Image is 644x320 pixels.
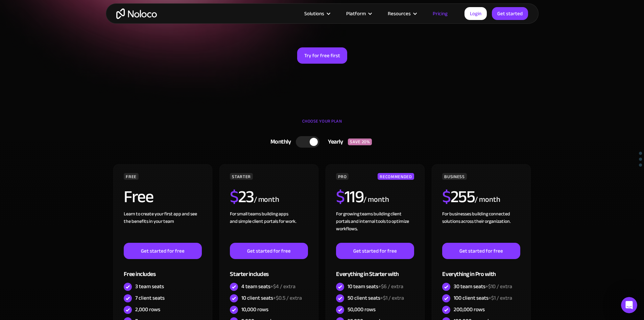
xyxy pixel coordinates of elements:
div: 50 client seats [348,294,404,302]
a: Login [464,7,487,20]
div: 30 team seats [454,283,512,290]
span: +$6 / extra [378,281,403,292]
div: / month [475,194,500,205]
div: Everything in Pro with [442,259,520,281]
div: Free includes [124,259,201,281]
span: +$10 / extra [485,281,512,292]
div: / month [363,194,389,205]
div: For growing teams building client portals and internal tools to optimize workflows. [336,210,414,243]
div: FREE [124,173,139,180]
a: Get started for free [336,243,414,259]
span: +$0.5 / extra [273,293,302,303]
h2: 119 [336,188,363,205]
div: Yearly [319,137,348,147]
h2: Free [124,188,153,205]
div: Platform [338,9,379,18]
span: $ [336,181,344,213]
a: Pricing [424,9,456,18]
a: Get started for free [124,243,201,259]
div: Resources [388,9,411,18]
a: Get started for free [230,243,308,259]
div: BUSINESS [442,173,467,180]
div: Solutions [296,9,338,18]
div: Starter includes [230,259,308,281]
div: STARTER [230,173,253,180]
div: SAVE 20% [348,138,372,145]
div: Platform [346,9,366,18]
div: CHOOSE YOUR PLAN [113,116,532,133]
div: RECOMMENDED [378,173,414,180]
a: home [116,8,157,19]
a: Get started for free [442,243,520,259]
span: +$1 / extra [380,293,404,303]
div: 4 team seats [241,283,295,290]
div: 100 client seats [454,294,512,302]
div: 10 team seats [348,283,403,290]
span: +$4 / extra [270,281,295,292]
div: 10,000 rows [241,306,268,313]
iframe: Intercom live chat [621,297,637,313]
div: 50,000 rows [348,306,376,313]
div: 200,000 rows [454,306,485,313]
div: Learn to create your first app and see the benefits in your team ‍ [124,210,201,243]
div: / month [254,194,279,205]
div: 7 client seats [135,294,165,302]
a: Try for free first [297,47,347,64]
div: Resources [379,9,424,18]
div: Solutions [304,9,324,18]
div: 2,000 rows [135,306,160,313]
div: For small teams building apps and simple client portals for work. ‍ [230,210,308,243]
h2: 255 [442,188,475,205]
div: PRO [336,173,349,180]
a: Get started [492,7,528,20]
span: $ [442,181,451,213]
div: 10 client seats [241,294,302,302]
div: Monthly [262,137,296,147]
span: +$1 / extra [488,293,512,303]
div: 3 team seats [135,283,164,290]
div: Everything in Starter with [336,259,414,281]
div: For businesses building connected solutions across their organization. ‍ [442,210,520,243]
span: $ [230,181,238,213]
h2: 23 [230,188,254,205]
